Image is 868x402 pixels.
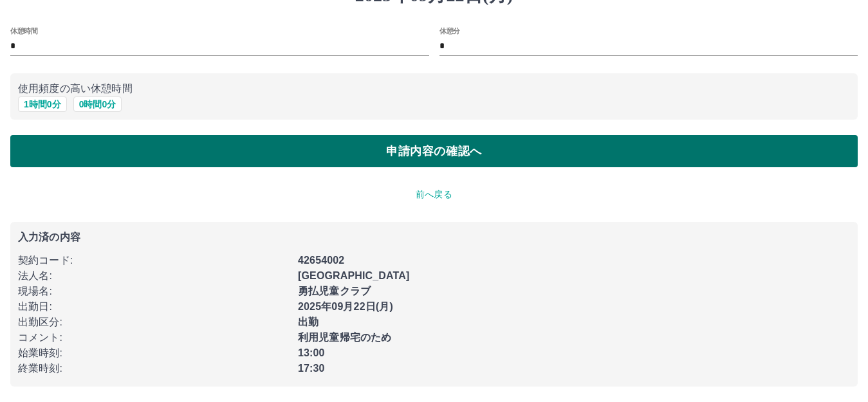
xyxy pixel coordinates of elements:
[18,299,290,315] p: 出勤日 :
[298,255,344,266] b: 42654002
[18,96,67,112] button: 1時間0分
[18,361,290,376] p: 終業時刻 :
[10,26,37,35] label: 休憩時間
[18,315,290,330] p: 出勤区分 :
[18,330,290,345] p: コメント :
[298,332,391,343] b: 利用児童帰宅のため
[18,345,290,361] p: 始業時刻 :
[298,363,325,374] b: 17:30
[298,347,325,358] b: 13:00
[10,188,858,201] p: 前へ戻る
[18,81,850,96] p: 使用頻度の高い休憩時間
[10,135,858,167] button: 申請内容の確認へ
[439,26,460,35] label: 休憩分
[18,253,290,268] p: 契約コード :
[18,232,850,242] p: 入力済の内容
[298,301,393,312] b: 2025年09月22日(月)
[18,268,290,284] p: 法人名 :
[18,284,290,299] p: 現場名 :
[73,96,122,112] button: 0時間0分
[298,286,371,297] b: 勇払児童クラブ
[298,270,410,281] b: [GEOGRAPHIC_DATA]
[298,316,319,327] b: 出勤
